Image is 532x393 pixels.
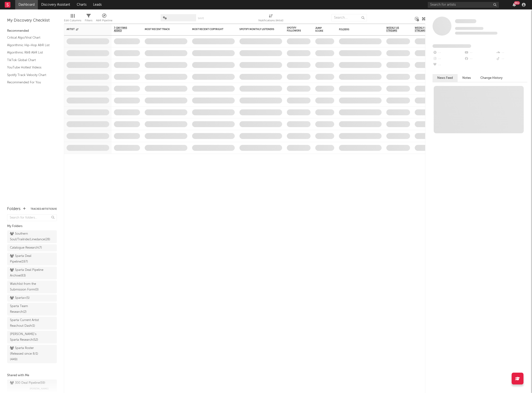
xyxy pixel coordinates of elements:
[514,1,520,5] div: 99 +
[7,43,52,48] a: Algorithmic Hip-Hop A&R List
[464,56,496,62] div: --
[455,19,476,24] a: Some Artist
[10,231,50,242] div: Southern Soul/Trailride/Linedance ( 28 )
[455,32,497,35] span: 0 fans last week
[7,244,57,251] a: Catalogue Research(7)
[7,214,57,221] input: Search for folders...
[455,27,483,30] span: Tracking Since: [DATE]
[67,28,102,31] div: Artist
[239,28,275,31] div: Spotify Monthly Listeners
[7,317,57,330] a: Sparta Current Artist Reachout Dash(1)
[10,267,43,279] div: Sparta Deal Pipeline Archive ( 83 )
[258,18,283,23] div: Notifications (Artist)
[7,303,57,316] a: Sparta Team Research(2)
[31,208,57,210] button: Tracked Artists(929)
[513,3,516,7] button: 99+
[145,28,180,31] div: Most Recent Track
[85,12,92,26] div: Filters
[96,18,113,23] div: A&R Pipeline
[7,223,57,229] div: My Folders
[7,267,57,279] a: Sparta Deal Pipeline Archive(83)
[455,19,476,23] span: Some Artist
[496,56,527,62] div: --
[7,50,52,55] a: Algorithmic R&B A&R List
[476,74,507,82] button: Change History
[10,331,43,343] div: [PERSON_NAME]'s Sparta Research ( 52 )
[10,281,43,293] div: Watchlist from the Submission Form ( 0 )
[496,50,527,56] div: --
[287,27,303,32] div: Spotify Followers
[7,65,52,70] a: YouTube Hottest Videos
[433,50,464,56] div: --
[7,253,57,265] a: Sparta Deal Pipeline(197)
[114,27,133,32] span: 7-Day Fans Added
[7,72,52,78] a: Spotify Track Velocity Chart
[7,345,57,363] a: Sparta Roster (Released since 8/1)(449)
[7,373,57,378] div: Shared with Me
[192,28,228,31] div: Most Recent Copyright
[7,28,57,34] div: Recommended
[64,12,81,26] div: Edit Columns
[315,27,327,32] div: Jump Score
[7,380,57,392] a: 300 Deal Pipeline(59)[PERSON_NAME]
[433,62,464,68] div: --
[7,58,52,63] a: TikTok Global Chart
[386,27,403,32] span: Weekly US Streams
[7,230,57,243] a: Southern Soul/Trailride/Linedance(28)
[7,35,52,40] a: Critical Algo/Viral Chart
[96,12,113,26] div: A&R Pipeline
[433,56,464,62] div: --
[7,80,52,85] a: Recommended For You
[10,345,43,362] div: Sparta Roster (Released since 8/1) ( 449 )
[10,380,45,386] div: 300 Deal Pipeline ( 59 )
[7,206,21,212] div: Folders
[85,18,92,23] div: Filters
[7,18,57,23] div: My Discovery Checklist
[464,50,496,56] div: --
[7,295,57,302] a: Sparta+(5)
[10,317,43,329] div: Sparta Current Artist Reachout Dash ( 1 )
[10,295,30,301] div: Sparta+ ( 5 )
[458,74,476,82] button: Notes
[198,17,204,20] button: Save
[339,28,374,31] div: Folders
[258,12,283,26] div: Notifications (Artist)
[10,253,43,265] div: Sparta Deal Pipeline ( 197 )
[30,386,49,392] span: [PERSON_NAME]
[433,74,458,82] button: News Feed
[7,331,57,344] a: [PERSON_NAME]'s Sparta Research(52)
[433,44,471,48] span: Fans Added by Platform
[331,14,367,21] input: Search...
[415,27,433,32] span: Weekly UK Streams
[7,281,57,293] a: Watchlist from the Submission Form(0)
[64,18,81,23] div: Edit Columns
[428,2,499,8] input: Search for artists
[10,245,42,251] div: Catalogue Research ( 7 )
[10,304,43,315] div: Sparta Team Research ( 2 )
